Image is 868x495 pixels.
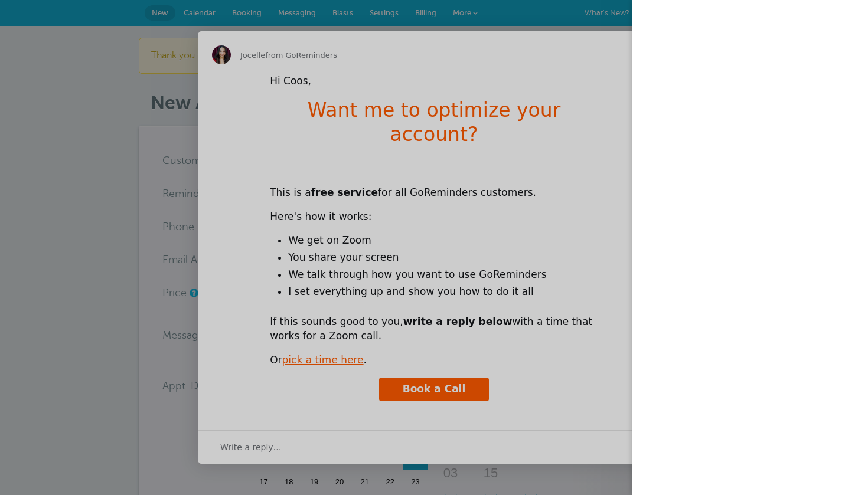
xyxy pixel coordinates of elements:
[220,440,282,455] span: Write a reply…
[270,315,598,343] div: If this sounds good to you, with a time that works for a Zoom call.
[270,99,598,154] h1: Want me to optimize your account?
[270,210,598,224] div: Here's how it works:
[198,430,670,464] div: Open conversation and reply
[288,234,598,248] li: We get on Zoom
[270,74,598,88] div: Hi Coos,
[270,172,598,200] div: This is a for all GoReminders customers.
[240,51,265,60] span: Jocelle
[288,285,598,299] li: I set everything up and show you how to do it all
[403,316,513,327] b: write a reply below
[212,45,231,64] img: Profile image for Jocelle
[628,31,670,74] span: Close
[282,354,364,366] a: pick a time here
[311,186,378,198] b: free service
[379,378,490,401] a: Book a Call
[288,268,598,282] li: We talk through how you want to use GoReminders
[403,383,466,395] span: Book a Call
[288,251,598,265] li: You share your screen
[265,51,337,60] span: from GoReminders
[270,353,598,368] div: Or .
